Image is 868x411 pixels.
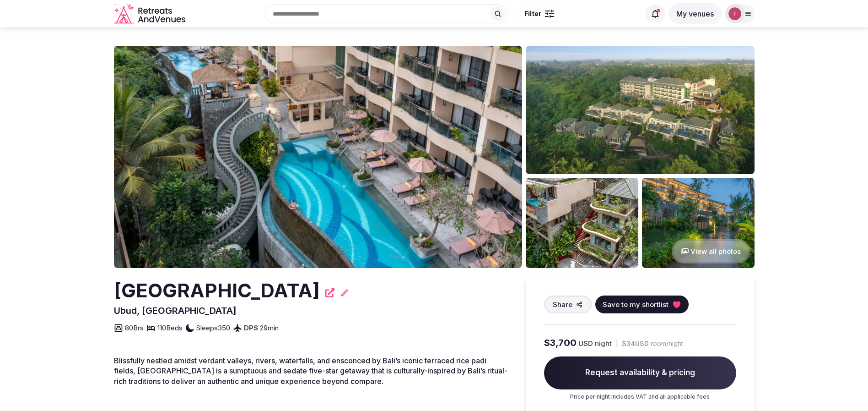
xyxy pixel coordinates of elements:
button: Share [544,296,592,313]
span: USD [578,339,593,348]
span: 80 Brs [125,323,144,333]
img: Venue gallery photo [526,46,755,174]
a: My venues [669,9,722,18]
button: My venues [669,3,722,24]
div: | [615,338,618,348]
span: $3,700 [544,336,577,349]
span: room/night [651,339,683,348]
span: night [595,339,612,348]
img: Venue cover photo [114,46,522,268]
span: 29 min [260,323,279,333]
button: Filter [518,5,560,22]
p: Price per night includes VAT and all applicable fees [544,393,736,401]
span: $34 USD [622,339,649,348]
svg: Retreats and Venues company logo [114,4,187,24]
span: Blissfully nestled amidst verdant valleys, rivers, waterfalls, and ensconced by Bali’s iconic ter... [114,356,507,386]
img: Thiago Martins [728,7,741,20]
span: Save to my shortlist [603,300,669,309]
a: Visit the homepage [114,4,187,24]
span: Filter [524,9,541,18]
button: Save to my shortlist [595,296,689,313]
button: View all photos [672,239,750,263]
span: Ubud, [GEOGRAPHIC_DATA] [114,305,237,316]
span: Request availability & pricing [544,356,736,389]
span: Share [553,300,572,309]
span: 110 Beds [157,323,183,333]
img: Venue gallery photo [526,178,638,268]
span: Sleeps 350 [196,323,230,333]
a: DPS [244,323,258,332]
img: Venue gallery photo [642,178,755,268]
h2: [GEOGRAPHIC_DATA] [114,277,320,304]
